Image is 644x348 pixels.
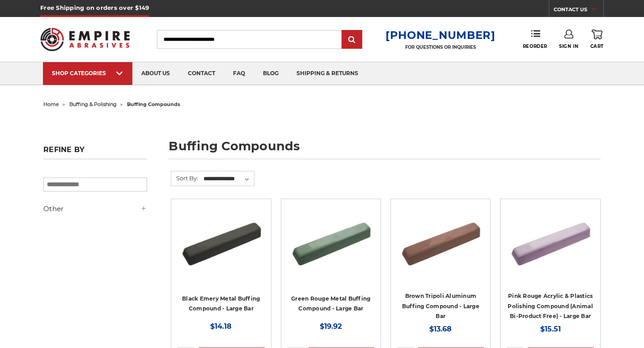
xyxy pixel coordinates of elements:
select: Sort By: [202,172,254,186]
h1: buffing compounds [169,140,601,159]
a: Reorder [523,30,547,49]
a: [PHONE_NUMBER] [386,29,496,42]
span: $19.92 [320,322,342,331]
a: Green Rouge Aluminum Buffing Compound [288,205,374,320]
span: $13.68 [429,325,452,333]
a: blog [254,62,288,85]
a: home [43,101,59,107]
img: Empire Abrasives [40,22,130,57]
a: buffing & polishing [69,101,117,107]
img: Brown Tripoli Aluminum Buffing Compound [397,205,484,277]
span: Sign In [559,43,578,49]
h5: Refine by [43,145,147,159]
a: CONTACT US [554,4,603,17]
span: Cart [590,43,604,49]
span: $14.18 [210,322,232,331]
p: FOR QUESTIONS OR INQUIRIES [386,44,496,50]
a: Black Stainless Steel Buffing Compound [178,205,264,320]
label: Sort By: [171,171,198,185]
span: Reorder [523,43,547,49]
a: shipping & returns [288,62,367,85]
h5: Other [43,204,147,214]
a: Pink Plastic Polishing Compound [507,205,593,320]
a: Cart [590,30,604,49]
img: Green Rouge Aluminum Buffing Compound [288,205,374,277]
div: SHOP CATEGORIES [52,70,123,76]
img: Black Stainless Steel Buffing Compound [178,205,264,277]
a: faq [224,62,254,85]
span: buffing compounds [127,101,180,107]
a: contact [179,62,224,85]
span: $15.51 [540,325,561,333]
a: Brown Tripoli Aluminum Buffing Compound [397,205,484,320]
a: about us [132,62,179,85]
img: Pink Plastic Polishing Compound [507,205,593,277]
